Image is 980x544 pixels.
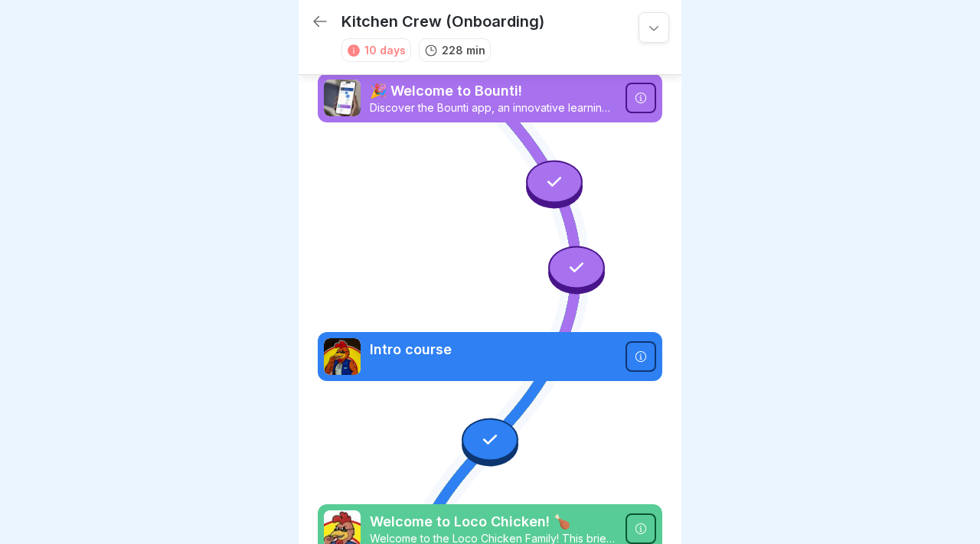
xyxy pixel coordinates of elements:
p: 228 min [442,42,485,58]
p: Kitchen Crew (Onboarding) [341,12,544,31]
div: 10 days [364,42,406,58]
img: snc91y4odgtnypq904nm9imt.png [324,338,361,375]
p: 🎉 Welcome to Bounti! [370,81,616,101]
p: Intro course [370,340,616,360]
img: b4eu0mai1tdt6ksd7nlke1so.png [324,80,361,116]
p: Welcome to Loco Chicken! 🍗 [370,512,616,532]
p: Discover the Bounti app, an innovative learning platform that allows you to learn in a flexible a... [370,101,616,115]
